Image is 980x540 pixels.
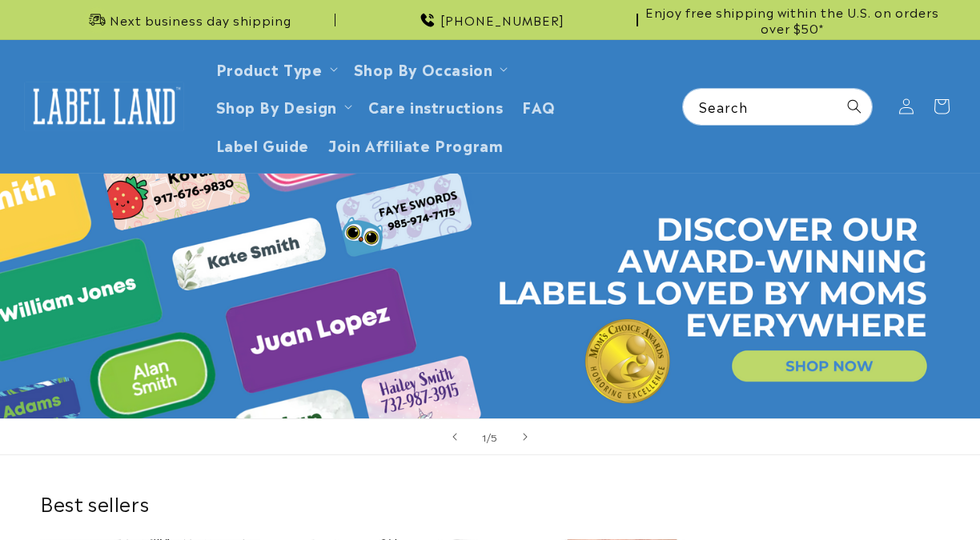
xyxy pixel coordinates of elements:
a: Join Affiliate Program [319,126,512,163]
span: [PHONE_NUMBER] [440,12,564,28]
span: Label Guide [216,135,310,154]
img: Label Land [24,82,184,131]
a: Shop By Design [216,95,337,117]
button: Search [837,89,872,124]
summary: Shop By Design [207,87,359,125]
span: 1 [482,429,487,445]
summary: Product Type [207,50,344,87]
a: Care instructions [359,87,512,125]
a: Product Type [216,58,323,79]
h2: Best sellers [40,490,940,515]
span: FAQ [522,97,556,115]
span: Care instructions [368,97,503,115]
span: Next business day shipping [110,12,291,28]
span: 5 [491,429,498,445]
span: Enjoy free shipping within the U.S. on orders over $50* [645,4,940,35]
a: Label Guide [207,126,319,163]
a: Label Land [18,75,191,137]
span: Join Affiliate Program [328,135,503,154]
span: Shop By Occasion [354,59,493,78]
button: Next slide [508,419,543,454]
summary: Shop By Occasion [344,50,515,87]
span: / [487,429,492,445]
button: Previous slide [437,419,472,454]
a: FAQ [512,87,565,125]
